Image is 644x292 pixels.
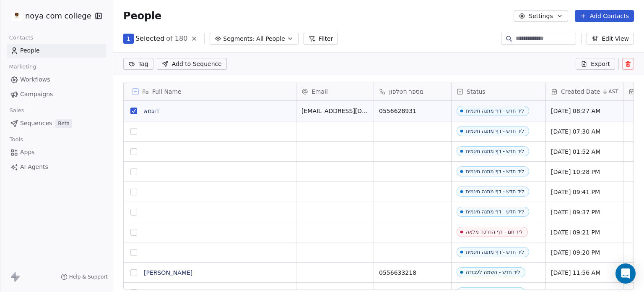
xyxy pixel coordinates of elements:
span: 0556628931 [379,107,446,115]
span: [DATE] 11:56 AM [551,268,618,277]
span: All People [256,34,285,43]
div: ליד חדש - דף מתנה חינמית [466,148,524,154]
span: [EMAIL_ADDRESS][DOMAIN_NAME] [301,107,369,115]
span: [DATE] 09:41 PM [551,188,618,196]
div: ליד חדש - דף מתנה חינמית [466,209,524,215]
div: ליד חדש - השמה לעבודה [466,269,520,275]
span: [DATE] 07:30 AM [551,127,618,136]
div: ליד חדש - דף מתנה חינמית [466,168,524,174]
button: Filter [304,33,338,45]
div: ליד חם - דף הדרכה מלאה [466,229,523,235]
span: Contacts [5,32,37,44]
span: מספר הטלפון [389,87,423,96]
span: [DATE] 09:20 PM [551,248,618,257]
div: Status [452,82,545,100]
span: Full Name [152,87,182,96]
a: Help & Support [61,274,108,280]
span: Selected [135,34,164,44]
span: Campaigns [20,90,53,99]
span: [DATE] 09:37 PM [551,208,618,216]
span: 0556633218 [379,268,446,277]
a: AI Agents [7,160,106,174]
span: Tag [138,60,148,68]
span: Help & Support [69,274,108,280]
span: Export [591,60,610,68]
span: People [20,46,40,55]
a: SequencesBeta [7,116,106,130]
span: Sequences [20,119,52,128]
img: %C3%97%C2%9C%C3%97%C2%95%C3%97%C2%92%C3%97%C2%95%20%C3%97%C2%9E%C3%97%C2%9B%C3%97%C2%9C%C3%97%C2%... [12,11,22,21]
a: Workflows [7,73,106,87]
span: AI Agents [20,163,48,171]
span: [DATE] 01:52 AM [551,147,618,156]
button: Settings [514,10,568,22]
span: Beta [55,119,72,128]
a: [PERSON_NAME] [144,269,192,276]
button: Export [576,58,615,70]
span: 1 [127,34,130,43]
button: 1 [123,34,134,44]
div: grid [124,101,296,290]
span: Sales [6,104,28,117]
a: דוגמא [144,108,159,114]
div: Email [296,82,374,100]
span: noya com college [25,11,91,21]
span: Marketing [5,61,40,73]
div: ליד חדש - דף מתנה חינמית [466,249,524,255]
span: Add to Sequence [172,60,222,68]
span: [DATE] 08:27 AM [551,107,618,115]
span: Email [312,87,328,96]
span: People [123,10,161,22]
a: Apps [7,145,106,159]
div: Full Name [124,82,296,100]
span: Apps [20,148,35,157]
span: Tools [6,133,26,146]
a: Campaigns [7,87,106,101]
button: Add to Sequence [157,58,227,70]
div: Created DateAST [546,82,623,100]
div: ליד חדש - דף מתנה חינמית [466,189,524,195]
button: Edit View [587,33,634,45]
span: Created Date [561,87,600,96]
button: Tag [123,58,153,70]
span: Status [467,87,486,96]
span: Segments: [223,34,254,43]
span: of 180 [166,34,187,44]
a: People [7,44,106,58]
span: Workflows [20,75,50,84]
button: Add Contacts [575,10,634,22]
div: Open Intercom Messenger [615,263,636,284]
span: AST [608,88,618,95]
div: מספר הטלפון [374,82,451,100]
button: noya com college [10,9,89,23]
div: ליד חדש - דף מתנה חינמית [466,108,524,114]
div: ליד חדש - דף מתנה חינמית [466,128,524,134]
span: [DATE] 10:28 PM [551,168,618,176]
span: [DATE] 09:21 PM [551,228,618,237]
